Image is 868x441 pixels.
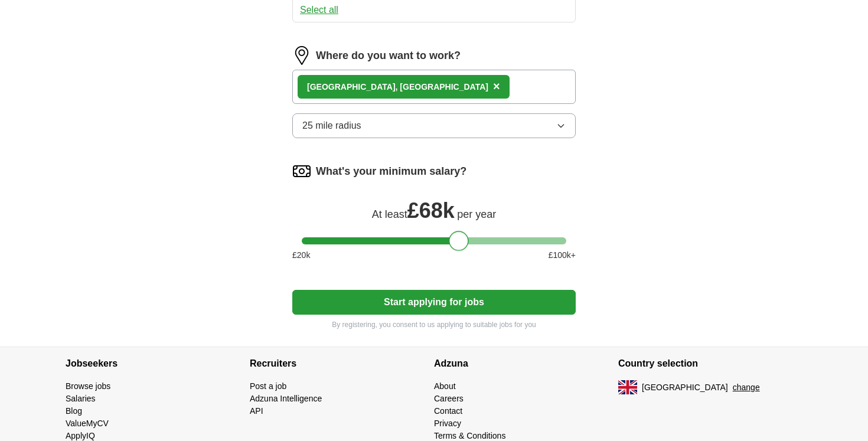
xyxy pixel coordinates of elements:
[302,119,361,133] span: 25 mile radius
[66,431,95,440] a: ApplyIQ
[733,381,760,394] button: change
[250,406,263,416] a: API
[407,198,455,223] span: £ 68k
[250,381,286,391] a: Post a job
[66,419,109,428] a: ValueMyCV
[434,431,505,440] a: Terms & Conditions
[292,249,310,262] span: £ 20 k
[66,394,96,403] a: Salaries
[292,319,576,330] p: By registering, you consent to us applying to suitable jobs for you
[493,78,500,96] button: ×
[250,394,322,403] a: Adzuna Intelligence
[316,48,461,64] label: Where do you want to work?
[307,81,488,93] div: [GEOGRAPHIC_DATA], [GEOGRAPHIC_DATA]
[292,162,311,181] img: salary.png
[66,381,110,391] a: Browse jobs
[618,380,637,394] img: UK flag
[618,347,802,380] h4: Country selection
[300,3,338,17] button: Select all
[292,113,576,138] button: 25 mile radius
[66,406,82,416] a: Blog
[457,208,496,220] span: per year
[292,46,311,65] img: location.png
[434,406,462,416] a: Contact
[434,394,464,403] a: Careers
[434,419,461,428] a: Privacy
[493,80,500,93] span: ×
[372,208,407,220] span: At least
[292,290,576,315] button: Start applying for jobs
[549,249,576,262] span: £ 100 k+
[434,381,456,391] a: About
[642,381,728,394] span: [GEOGRAPHIC_DATA]
[316,164,466,179] label: What's your minimum salary?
